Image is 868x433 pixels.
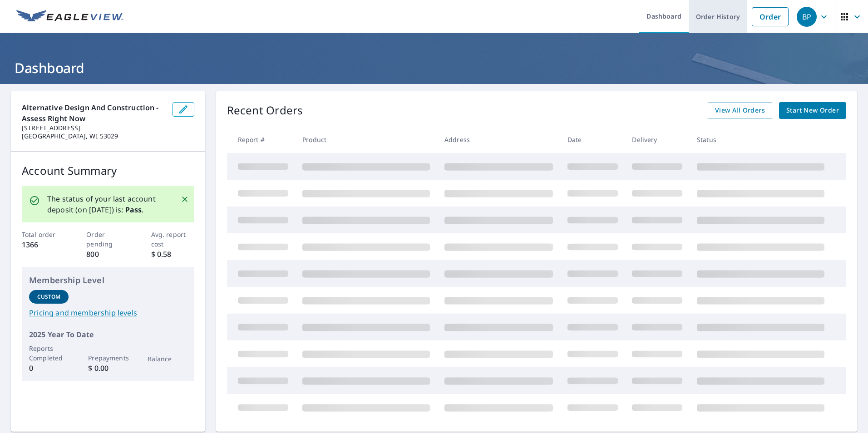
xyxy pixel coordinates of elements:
[779,102,846,119] a: Start New Order
[16,10,123,24] img: EV Logo
[227,102,303,119] p: Recent Orders
[29,344,69,363] p: Reports Completed
[125,205,142,215] b: Pass
[560,126,625,153] th: Date
[752,7,789,26] a: Order
[37,293,61,301] p: Custom
[88,353,128,363] p: Prepayments
[22,239,65,250] p: 1366
[797,7,817,27] div: BP
[151,249,194,260] p: $ 0.58
[715,105,765,116] span: View All Orders
[690,126,832,153] th: Status
[86,230,129,249] p: Order pending
[22,102,165,124] p: Alternative Design and Construction - Assess Right Now
[708,102,772,119] a: View All Orders
[625,126,690,153] th: Delivery
[227,126,296,153] th: Report #
[47,193,170,215] p: The status of your last account deposit (on [DATE]) is: .
[88,363,128,374] p: $ 0.00
[22,230,65,239] p: Total order
[22,162,194,179] p: Account Summary
[22,132,165,140] p: [GEOGRAPHIC_DATA], WI 53029
[295,126,437,153] th: Product
[148,354,187,364] p: Balance
[151,230,194,249] p: Avg. report cost
[786,105,839,116] span: Start New Order
[22,124,165,132] p: [STREET_ADDRESS]
[437,126,560,153] th: Address
[86,249,129,260] p: 800
[11,59,857,77] h1: Dashboard
[29,274,187,286] p: Membership Level
[179,193,191,205] button: Close
[29,363,69,374] p: 0
[29,307,187,318] a: Pricing and membership levels
[29,329,187,340] p: 2025 Year To Date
